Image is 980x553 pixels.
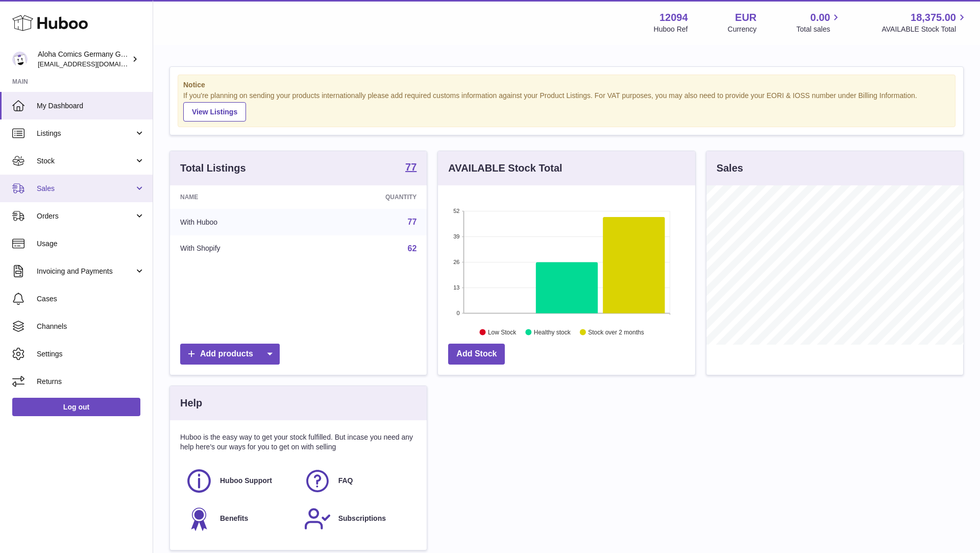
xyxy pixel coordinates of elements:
[408,218,417,226] a: 77
[488,328,517,335] text: Low Stock
[405,162,416,172] strong: 77
[12,52,28,67] img: comicsaloha@gmail.com
[37,101,145,111] span: My Dashboard
[308,185,427,209] th: Quantity
[38,60,150,68] span: [EMAIL_ADDRESS][DOMAIN_NAME]
[185,467,293,495] a: Huboo Support
[180,396,202,410] h3: Help
[405,162,416,174] a: 77
[304,505,412,533] a: Subscriptions
[454,259,460,265] text: 26
[448,161,562,175] h3: AVAILABLE Stock Total
[589,328,644,335] text: Stock over 2 months
[811,11,830,25] span: 0.00
[170,235,308,262] td: With Shopify
[454,208,460,214] text: 52
[37,294,145,304] span: Cases
[37,184,134,194] span: Sales
[37,267,134,276] span: Invoicing and Payments
[796,11,842,34] a: 0.00 Total sales
[304,467,412,495] a: FAQ
[881,11,968,34] a: 18,375.00 AVAILABLE Stock Total
[180,161,246,175] h3: Total Listings
[183,80,950,90] strong: Notice
[183,91,950,122] div: If you're planning on sending your products internationally please add required customs informati...
[170,185,308,209] th: Name
[457,310,460,316] text: 0
[37,322,145,331] span: Channels
[183,102,246,122] a: View Listings
[659,11,688,25] strong: 12094
[37,349,145,359] span: Settings
[37,129,134,138] span: Listings
[37,156,134,166] span: Stock
[12,398,140,416] a: Log out
[735,11,756,25] strong: EUR
[454,284,460,291] text: 13
[654,25,688,34] div: Huboo Ref
[448,344,505,365] a: Add Stock
[796,25,842,34] span: Total sales
[338,476,353,486] span: FAQ
[338,514,386,523] span: Subscriptions
[408,244,417,253] a: 62
[220,514,248,523] span: Benefits
[37,239,145,249] span: Usage
[534,328,571,335] text: Healthy stock
[37,211,134,221] span: Orders
[728,25,757,34] div: Currency
[881,25,968,34] span: AVAILABLE Stock Total
[185,505,293,533] a: Benefits
[220,476,272,486] span: Huboo Support
[717,161,743,175] h3: Sales
[38,50,130,69] div: Aloha Comics Germany GmbH
[37,377,145,387] span: Returns
[180,344,280,365] a: Add products
[180,432,416,452] p: Huboo is the easy way to get your stock fulfilled. But incase you need any help here's our ways f...
[170,209,308,235] td: With Huboo
[911,11,956,25] span: 18,375.00
[454,233,460,239] text: 39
